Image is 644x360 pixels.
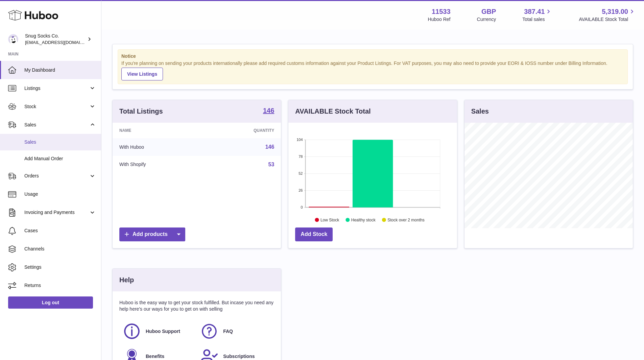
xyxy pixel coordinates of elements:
[113,138,204,156] td: With Huboo
[24,122,89,128] span: Sales
[24,67,96,73] span: My Dashboard
[146,353,164,360] span: Benefits
[200,322,271,340] a: FAQ
[24,282,96,289] span: Returns
[25,40,99,45] span: [EMAIL_ADDRESS][DOMAIN_NAME]
[471,107,489,116] h3: Sales
[223,353,255,360] span: Subscriptions
[119,275,134,285] h3: Help
[24,139,96,145] span: Sales
[320,217,339,222] text: Low Stock
[299,171,303,175] text: 52
[24,191,96,197] span: Usage
[268,162,275,167] a: 53
[123,322,193,340] a: Huboo Support
[481,7,496,16] strong: GBP
[351,217,376,222] text: Healthy stock
[119,299,274,312] p: Huboo is the easy way to get your stock fulfilled. But incase you need any help here's our ways f...
[25,33,86,46] div: Snug Socks Co.
[522,16,552,23] span: Total sales
[388,217,425,222] text: Stock over 2 months
[579,7,636,23] a: 5,319.00 AVAILABLE Stock Total
[432,7,451,16] strong: 11533
[265,144,275,150] a: 146
[602,7,628,16] span: 5,319.00
[295,107,371,116] h3: AVAILABLE Stock Total
[295,227,333,241] a: Add Stock
[119,107,163,116] h3: Total Listings
[299,154,303,159] text: 78
[119,227,185,241] a: Add products
[296,138,303,142] text: 104
[121,68,163,80] a: View Listings
[113,123,204,138] th: Name
[8,296,93,309] a: Log out
[8,34,18,44] img: info@snugsocks.co.uk
[24,264,96,270] span: Settings
[24,103,89,110] span: Stock
[121,60,624,80] div: If you're planning on sending your products internationally please add required customs informati...
[121,53,624,59] strong: Notice
[113,156,204,173] td: With Shopify
[24,85,89,92] span: Listings
[301,205,303,209] text: 0
[146,328,180,335] span: Huboo Support
[477,16,496,23] div: Currency
[223,328,233,335] span: FAQ
[24,246,96,252] span: Channels
[299,188,303,192] text: 26
[522,7,552,23] a: 387.41 Total sales
[24,155,96,162] span: Add Manual Order
[204,123,281,138] th: Quantity
[579,16,636,23] span: AVAILABLE Stock Total
[263,107,274,114] strong: 146
[524,7,545,16] span: 387.41
[24,173,89,179] span: Orders
[428,16,451,23] div: Huboo Ref
[24,209,89,216] span: Invoicing and Payments
[24,227,96,234] span: Cases
[263,107,274,115] a: 146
